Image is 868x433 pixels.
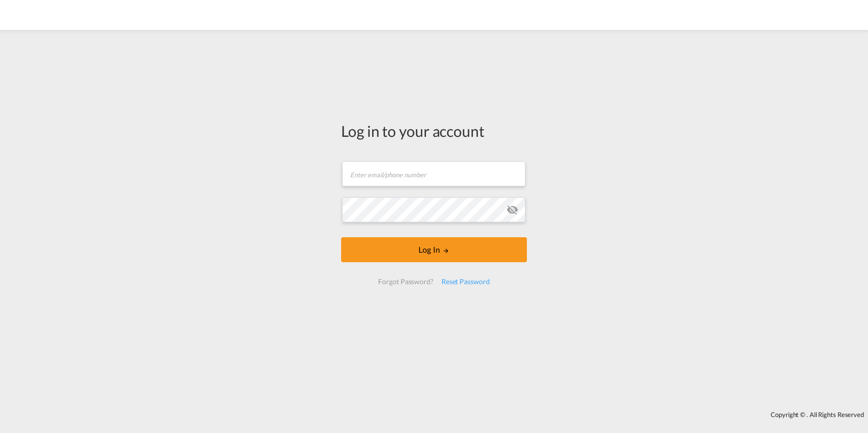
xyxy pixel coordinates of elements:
[374,273,437,291] div: Forgot Password?
[342,161,525,186] input: Enter email/phone number
[341,237,527,262] button: LOGIN
[437,273,494,291] div: Reset Password
[341,120,527,141] div: Log in to your account
[506,204,518,216] md-icon: icon-eye-off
